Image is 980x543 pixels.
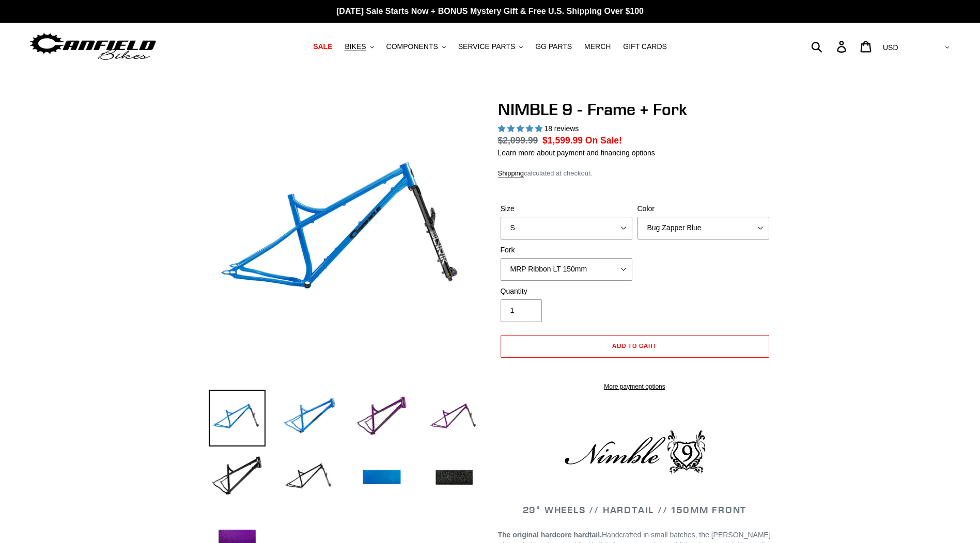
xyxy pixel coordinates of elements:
[426,390,483,446] img: Load image into Gallery viewer, NIMBLE 9 - Frame + Fork
[535,42,572,51] span: GG PARTS
[612,342,657,349] span: Add to cart
[530,40,577,54] a: GG PARTS
[817,35,843,58] input: Search
[498,531,602,539] strong: The original hardcore hardtail.
[585,134,622,147] span: On Sale!
[453,40,528,54] button: SERVICE PARTS
[501,203,632,214] label: Size
[523,504,747,516] span: 29" WHEELS // HARDTAIL // 150MM FRONT
[209,390,266,446] img: Load image into Gallery viewer, NIMBLE 9 - Frame + Fork
[584,42,611,51] span: MERCH
[501,335,769,358] button: Add to cart
[381,40,451,54] button: COMPONENTS
[637,203,769,214] label: Color
[498,168,772,179] div: calculated at checkout.
[426,450,483,506] img: Load image into Gallery viewer, NIMBLE 9 - Frame + Fork
[498,135,538,146] s: $2,099.99
[345,42,366,51] span: BIKES
[281,390,338,446] img: Load image into Gallery viewer, NIMBLE 9 - Frame + Fork
[618,40,672,54] a: GIFT CARDS
[308,40,337,54] a: SALE
[353,450,410,506] img: Load image into Gallery viewer, NIMBLE 9 - Frame + Fork
[542,135,583,146] span: $1,599.99
[501,245,632,255] label: Fork
[458,42,515,51] span: SERVICE PARTS
[281,450,338,506] img: Load image into Gallery viewer, NIMBLE 9 - Frame + Fork
[501,382,769,391] a: More payment options
[498,124,545,133] span: 4.89 stars
[544,124,579,133] span: 18 reviews
[498,149,655,157] a: Learn more about payment and financing options
[339,40,379,54] button: BIKES
[313,42,332,51] span: SALE
[28,30,158,63] img: Canfield Bikes
[353,390,410,446] img: Load image into Gallery viewer, NIMBLE 9 - Frame + Fork
[498,100,772,119] h1: NIMBLE 9 - Frame + Fork
[386,42,438,51] span: COMPONENTS
[498,169,524,178] a: Shipping
[209,450,266,506] img: Load image into Gallery viewer, NIMBLE 9 - Frame + Fork
[623,42,667,51] span: GIFT CARDS
[501,286,632,297] label: Quantity
[579,40,616,54] a: MERCH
